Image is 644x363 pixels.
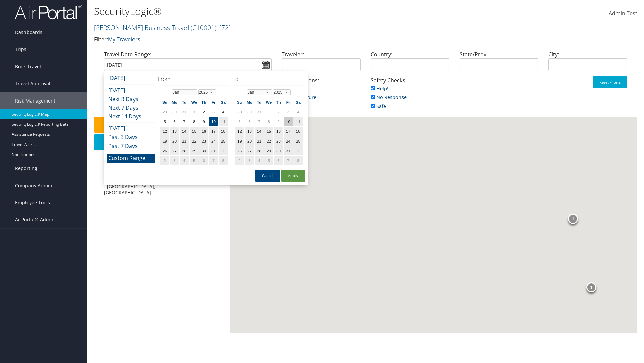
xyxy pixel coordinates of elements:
div: 1 [568,214,578,224]
td: 7 [180,117,189,126]
th: Tu [180,97,189,107]
td: 29 [264,146,273,155]
td: 30 [199,146,208,155]
span: AirPortal® Admin [15,211,55,228]
td: 8 [293,156,303,165]
td: 31 [180,107,189,116]
li: Next 3 Days [107,95,155,104]
button: Reset Filters [593,76,627,88]
td: 8 [190,117,199,126]
span: Employee Tools [15,194,50,211]
li: [DATE] [107,86,155,95]
button: Download Report [94,134,226,150]
td: 25 [219,136,228,146]
a: My Travelers [108,36,140,43]
td: 23 [274,136,283,146]
td: 27 [245,146,254,155]
td: 14 [180,127,189,136]
th: Sa [293,97,303,107]
button: Safety Check [94,117,226,133]
th: Sa [219,97,228,107]
td: 5 [190,156,199,165]
td: 16 [274,127,283,136]
span: ( C10001 ) [191,23,216,32]
td: 30 [245,107,254,116]
td: 4 [255,156,264,165]
span: Book Travel [15,58,41,75]
td: 2 [274,107,283,116]
td: 1 [219,146,228,155]
div: Safety Checks: [366,76,454,117]
div: Air/Hotel/Rail: [99,76,188,102]
td: 10 [209,117,218,126]
td: 31 [255,107,264,116]
td: 4 [293,107,303,116]
span: Reporting [15,160,37,177]
td: 23 [199,136,208,146]
td: 27 [170,146,179,155]
td: 11 [219,117,228,126]
td: 3 [170,156,179,165]
td: 5 [264,156,273,165]
h4: To [233,75,305,83]
td: 13 [170,127,179,136]
td: 16 [199,127,208,136]
td: 4 [219,107,228,116]
div: Traveler: [277,50,366,76]
td: 6 [274,156,283,165]
a: Help! [371,85,388,92]
span: Travel Approval [15,75,50,92]
span: Risk Management [15,92,55,109]
td: 15 [264,127,273,136]
span: Trips [15,41,26,58]
td: 18 [293,127,303,136]
div: City: [543,50,632,76]
td: 9 [274,117,283,126]
th: Th [274,97,283,107]
img: airportal-logo.png [15,4,82,20]
h4: From [158,75,230,83]
td: 29 [160,107,169,116]
td: 2 [160,156,169,165]
li: Past 7 Days [107,142,155,151]
a: [PERSON_NAME] Business Travel [94,23,231,32]
div: Travel Date Range: [99,50,277,76]
td: 3 [284,107,293,116]
td: 11 [293,117,303,126]
button: Cancel [255,170,280,182]
th: We [264,97,273,107]
th: Mo [170,97,179,107]
td: 6 [199,156,208,165]
div: State/Prov: [454,50,543,76]
td: 15 [190,127,199,136]
td: 1 [190,107,199,116]
td: 26 [235,146,244,155]
td: 7 [209,156,218,165]
li: [DATE] [107,74,155,83]
th: Su [160,97,169,107]
td: 2 [199,107,208,116]
td: 4 [180,156,189,165]
td: 12 [235,127,244,136]
td: 1 [293,146,303,155]
td: 21 [180,136,189,146]
td: 7 [284,156,293,165]
td: 19 [160,136,169,146]
td: 2 [235,156,244,165]
th: We [190,97,199,107]
h1: SecurityLogic® [94,4,456,18]
a: Safe [371,103,386,109]
a: No Response [371,94,407,100]
div: 1 Travelers [94,153,230,166]
td: 12 [160,127,169,136]
button: Apply [281,170,305,182]
div: 1 [586,282,596,292]
span: , [ 72 ] [216,23,231,32]
td: 17 [284,127,293,136]
span: Company Admin [15,177,52,194]
td: 20 [170,136,179,146]
td: 31 [209,146,218,155]
td: 10 [284,117,293,126]
td: 30 [274,146,283,155]
p: Filter: [94,35,456,44]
